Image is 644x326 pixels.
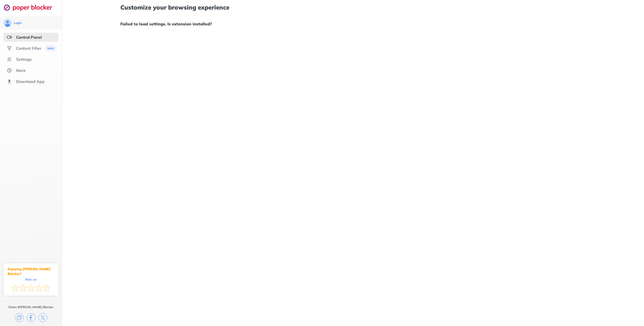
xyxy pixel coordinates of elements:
div: More [16,68,26,73]
img: settings.svg [7,57,12,62]
img: about.svg [7,68,12,73]
h1: Failed to load settings. Is extension installed? [120,21,586,27]
img: copy.svg [15,313,24,322]
img: avatar.svg [4,19,12,27]
div: Settings [16,57,32,62]
img: download-app.svg [7,79,12,84]
div: Control Panel [16,35,42,40]
h1: Customize your browsing experience [120,4,586,11]
div: Login [14,21,22,25]
div: Rate us! [25,278,37,281]
img: menuBanner.svg [44,45,57,52]
img: features-selected.svg [7,35,12,40]
div: Download App [16,79,45,84]
img: logo-webpage.svg [4,4,58,11]
img: social.svg [7,46,12,51]
div: Enjoying [PERSON_NAME] Blocker? [8,267,54,276]
img: x.svg [39,313,47,322]
div: Share [PERSON_NAME] Blocker [8,305,54,309]
img: facebook.svg [27,313,35,322]
div: Content Filter [16,46,41,51]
